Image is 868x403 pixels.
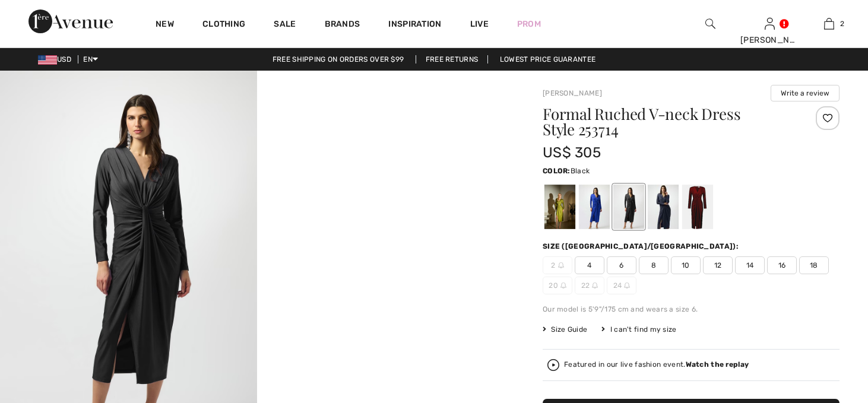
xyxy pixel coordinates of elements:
span: USD [38,55,76,64]
a: Clothing [202,19,245,31]
span: 10 [671,256,701,274]
div: Size ([GEOGRAPHIC_DATA]/[GEOGRAPHIC_DATA]): [543,241,741,252]
a: 2 [800,17,858,31]
a: Prom [517,18,541,30]
span: 12 [703,256,733,274]
span: 20 [543,277,572,294]
div: Our model is 5'9"/175 cm and wears a size 6. [543,304,840,315]
img: US Dollar [38,55,57,65]
div: Fern [544,185,575,229]
a: Lowest Price Guarantee [490,55,606,64]
a: Free shipping on orders over $99 [263,55,414,64]
a: New [156,19,174,31]
a: Sale [274,19,296,31]
span: 24 [607,277,636,294]
span: Size Guide [543,324,587,335]
span: EN [83,55,98,64]
img: My Bag [824,17,834,31]
span: 4 [575,256,604,274]
img: Watch the replay [547,359,559,371]
span: 16 [767,256,797,274]
span: Inspiration [388,19,441,31]
span: 8 [639,256,669,274]
a: Sign In [765,18,775,29]
iframe: Opens a widget where you can find more information [792,314,856,344]
button: Write a review [771,85,840,101]
a: Free Returns [416,55,489,64]
img: ring-m.svg [560,283,566,288]
span: 2 [543,256,572,274]
video: Your browser does not support the video tag. [257,71,514,199]
h1: Formal Ruched V-neck Dress Style 253714 [543,106,790,137]
div: Merlot [682,185,713,229]
span: 22 [575,277,604,294]
div: [PERSON_NAME] [740,34,799,46]
div: I can't find my size [601,324,676,335]
span: Color: [543,167,571,175]
a: Live [470,18,489,30]
div: Royal Sapphire 163 [579,185,610,229]
span: 18 [799,256,829,274]
span: 6 [607,256,636,274]
img: search the website [705,17,715,31]
img: My Info [765,17,775,31]
strong: Watch the replay [686,360,749,369]
img: ring-m.svg [592,283,598,288]
a: Brands [325,19,360,31]
img: ring-m.svg [624,283,630,288]
div: Midnight Blue [648,185,679,229]
img: ring-m.svg [558,262,564,268]
span: Black [571,167,590,175]
div: Black [613,185,644,229]
a: [PERSON_NAME] [543,89,602,97]
span: US$ 305 [543,144,601,161]
span: 2 [840,18,844,29]
span: 14 [735,256,765,274]
img: 1ère Avenue [28,9,113,33]
div: Featured in our live fashion event. [564,361,749,369]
